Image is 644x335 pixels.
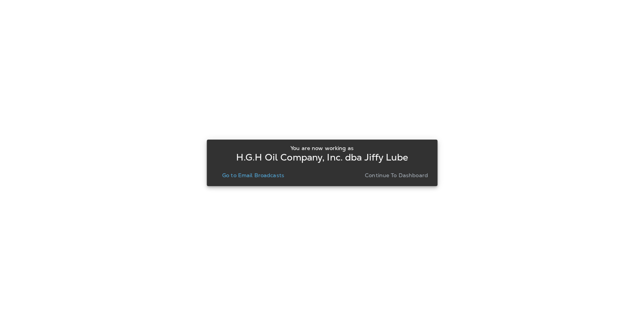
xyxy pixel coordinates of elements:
[219,170,287,181] button: Go to Email Broadcasts
[222,172,284,178] p: Go to Email Broadcasts
[365,172,428,178] p: Continue to Dashboard
[236,154,408,161] p: H.G.H Oil Company, Inc. dba Jiffy Lube
[290,145,354,151] p: You are now working as
[362,170,431,181] button: Continue to Dashboard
